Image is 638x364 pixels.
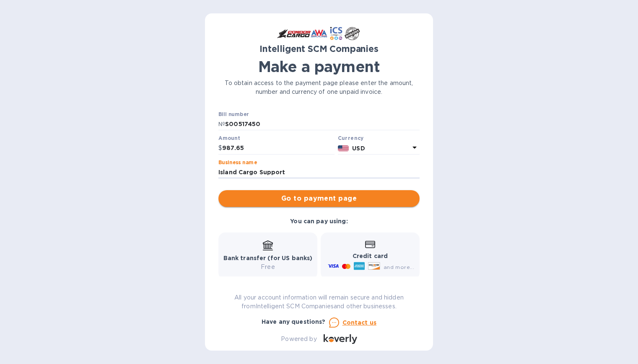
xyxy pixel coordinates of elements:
[218,136,240,141] label: Amount
[218,190,420,207] button: Go to payment page
[218,120,225,129] p: №
[225,194,413,204] span: Go to payment page
[218,144,222,152] p: $
[352,145,365,152] b: USD
[218,58,420,75] h1: Make a payment
[262,318,326,325] b: Have any questions?
[342,319,377,326] u: Contact us
[259,44,379,54] b: Intelligent SCM Companies
[225,118,420,131] input: Enter bill number
[281,335,316,343] p: Powered by
[223,263,313,271] p: Free
[384,264,414,270] span: and more...
[290,218,348,225] b: You can pay using:
[223,255,313,261] b: Bank transfer (for US banks)
[338,135,364,141] b: Currency
[338,145,349,151] img: USD
[218,166,420,179] input: Enter business name
[218,79,420,96] p: To obtain access to the payment page please enter the amount, number and currency of one unpaid i...
[218,293,420,311] p: All your account information will remain secure and hidden from Intelligent SCM Companies and oth...
[222,142,335,155] input: 0.00
[353,253,388,259] b: Credit card
[218,160,257,165] label: Business name
[218,112,249,117] label: Bill number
